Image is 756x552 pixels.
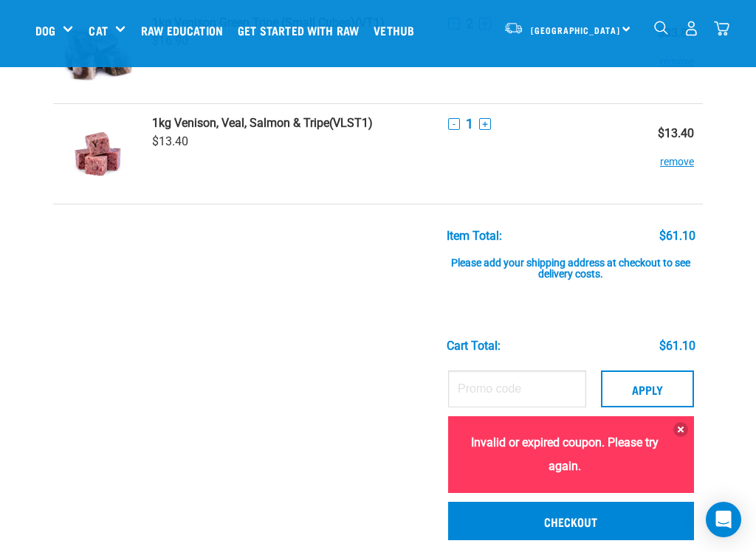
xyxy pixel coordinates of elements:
[660,140,694,169] button: remove
[448,370,586,407] input: Promo code
[35,21,55,39] a: Dog
[448,416,694,493] div: Invalid or expired coupon. Please try again.
[62,116,134,192] img: Venison, Veal, Salmon & Tripe
[601,370,694,407] button: Apply
[659,339,695,353] div: $61.10
[531,27,620,32] span: [GEOGRAPHIC_DATA]
[466,116,473,131] span: 1
[447,243,695,281] div: Please add your shipping address at checkout to see delivery costs.
[706,502,741,537] div: Open Intercom Messenger
[479,118,491,130] button: +
[448,502,694,540] a: Checkout
[152,134,188,148] span: $13.40
[447,230,502,243] div: Item Total:
[370,1,425,60] a: Vethub
[654,21,668,35] img: home-icon-1@2x.png
[684,21,699,36] img: user.png
[234,1,370,60] a: Get started with Raw
[633,104,703,204] td: $13.40
[504,21,523,35] img: van-moving.png
[714,21,729,36] img: home-icon@2x.png
[448,118,460,130] button: -
[137,1,234,60] a: Raw Education
[89,21,107,39] a: Cat
[659,230,695,243] div: $61.10
[152,116,329,130] strong: 1kg Venison, Veal, Salmon & Tripe
[152,116,430,130] a: 1kg Venison, Veal, Salmon & Tripe(VLST1)
[447,339,501,353] div: Cart total:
